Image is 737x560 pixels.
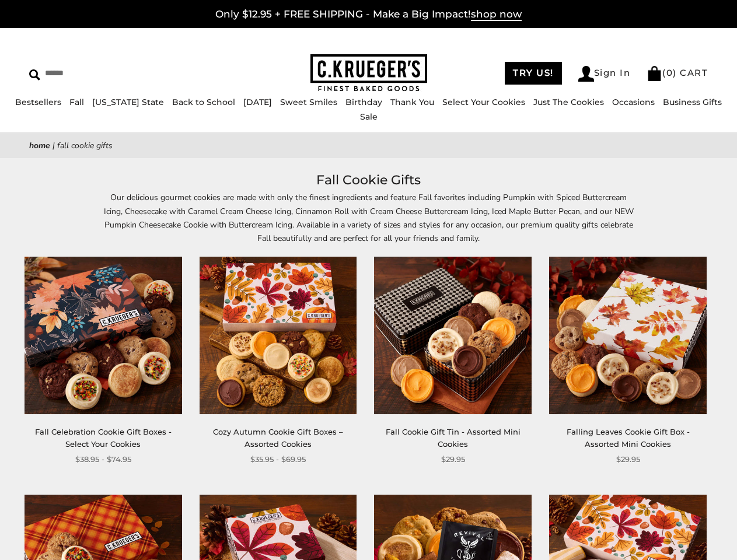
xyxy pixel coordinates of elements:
span: shop now [471,8,522,21]
a: Business Gifts [663,97,722,107]
nav: breadcrumbs [29,139,708,152]
a: Birthday [345,97,382,107]
span: $29.95 [616,453,640,466]
a: Home [29,140,50,151]
span: Our delicious gourmet cookies are made with only the finest ingredients and feature Fall favorite... [104,192,634,243]
a: [DATE] [243,97,272,107]
a: Sweet Smiles [280,97,337,107]
img: Fall Celebration Cookie Gift Boxes - Select Your Cookies [25,257,182,414]
img: Falling Leaves Cookie Gift Box - Assorted Mini Cookies [549,257,707,414]
span: Fall Cookie Gifts [57,140,113,151]
a: Only $12.95 + FREE SHIPPING - Make a Big Impact!shop now [215,8,522,21]
span: | [53,140,55,151]
a: (0) CART [647,67,708,78]
span: $29.95 [441,453,465,466]
a: Cozy Autumn Cookie Gift Boxes – Assorted Cookies [213,427,343,449]
a: Just The Cookies [533,97,604,107]
span: $35.95 - $69.95 [250,453,306,466]
a: TRY US! [505,62,562,85]
a: Select Your Cookies [442,97,525,107]
img: Account [578,66,594,82]
h1: Fall Cookie Gifts [47,170,690,191]
a: Fall [69,97,84,107]
a: Fall Celebration Cookie Gift Boxes - Select Your Cookies [35,427,172,449]
a: Fall Cookie Gift Tin - Assorted Mini Cookies [386,427,521,449]
input: Search [29,64,184,82]
img: Fall Cookie Gift Tin - Assorted Mini Cookies [374,257,532,414]
img: Search [29,69,40,80]
a: Back to School [172,97,235,107]
a: Bestsellers [15,97,61,107]
a: Falling Leaves Cookie Gift Box - Assorted Mini Cookies [567,427,690,449]
span: 0 [666,67,673,78]
a: Sale [360,111,378,122]
a: Occasions [612,97,655,107]
img: Cozy Autumn Cookie Gift Boxes – Assorted Cookies [200,257,357,414]
a: Thank You [390,97,434,107]
span: $38.95 - $74.95 [75,453,131,466]
img: C.KRUEGER'S [310,54,427,92]
a: [US_STATE] State [92,97,164,107]
a: Sign In [578,66,631,82]
img: Bag [647,66,662,81]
